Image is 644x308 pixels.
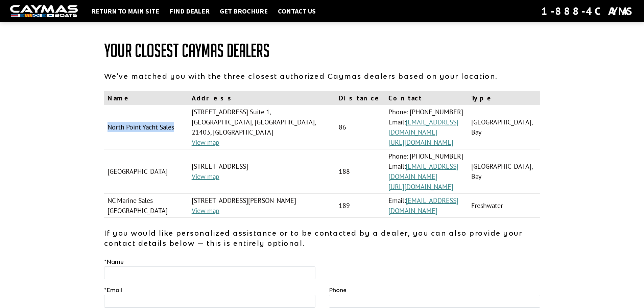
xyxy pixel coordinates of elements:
[192,172,219,181] a: View map
[385,194,468,218] td: Email:
[388,182,453,191] a: [URL][DOMAIN_NAME]
[216,7,271,16] a: Get Brochure
[104,149,188,194] td: [GEOGRAPHIC_DATA]
[192,138,219,147] a: View map
[541,4,634,19] div: 1-888-4CAYMAS
[188,149,335,194] td: [STREET_ADDRESS]
[104,228,540,248] p: If you would like personalized assistance or to be contacted by a dealer, you can also provide yo...
[468,91,540,105] th: Type
[104,105,188,149] td: North Point Yacht Sales
[388,162,458,181] a: [EMAIL_ADDRESS][DOMAIN_NAME]
[329,286,347,294] label: Phone
[385,91,468,105] th: Contact
[388,138,453,147] a: [URL][DOMAIN_NAME]
[385,149,468,194] td: Phone: [PHONE_NUMBER] Email:
[388,196,458,215] a: [EMAIL_ADDRESS][DOMAIN_NAME]
[88,7,163,16] a: Return to main site
[188,91,335,105] th: Address
[335,91,385,105] th: Distance
[104,41,540,61] h1: Your Closest Caymas Dealers
[468,105,540,149] td: [GEOGRAPHIC_DATA], Bay
[104,258,124,266] label: Name
[468,194,540,218] td: Freshwater
[335,149,385,194] td: 188
[275,7,319,16] a: Contact Us
[468,149,540,194] td: [GEOGRAPHIC_DATA], Bay
[166,7,213,16] a: Find Dealer
[335,105,385,149] td: 86
[188,105,335,149] td: [STREET_ADDRESS] Suite 1, [GEOGRAPHIC_DATA], [GEOGRAPHIC_DATA], 21403, [GEOGRAPHIC_DATA]
[104,71,540,81] p: We've matched you with the three closest authorized Caymas dealers based on your location.
[104,91,188,105] th: Name
[385,105,468,149] td: Phone: [PHONE_NUMBER] Email:
[192,206,219,215] a: View map
[388,118,458,137] a: [EMAIL_ADDRESS][DOMAIN_NAME]
[335,194,385,218] td: 189
[104,286,122,294] label: Email
[188,194,335,218] td: [STREET_ADDRESS][PERSON_NAME]
[10,5,78,18] img: white-logo-c9c8dbefe5ff5ceceb0f0178aa75bf4bb51f6bca0971e226c86eb53dfe498488.png
[104,194,188,218] td: NC Marine Sales - [GEOGRAPHIC_DATA]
